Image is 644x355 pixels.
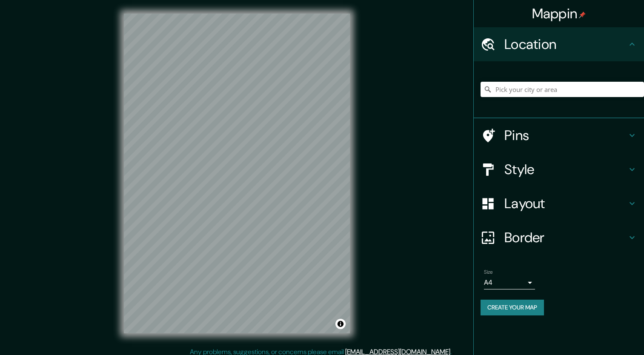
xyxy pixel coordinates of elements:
input: Pick your city or area [481,82,644,97]
h4: Location [504,36,627,53]
button: Create your map [481,300,544,315]
h4: Layout [504,195,627,212]
h4: Pins [504,127,627,144]
h4: Border [504,229,627,246]
img: pin-icon.png [579,11,586,18]
label: Size [484,269,493,276]
h4: Mappin [532,5,586,22]
div: Layout [474,186,644,220]
h4: Style [504,161,627,178]
div: Border [474,220,644,255]
canvas: Map [124,14,350,333]
div: Location [474,27,644,61]
div: Style [474,152,644,186]
div: Pins [474,118,644,152]
div: A4 [484,276,535,289]
button: Toggle attribution [335,319,346,329]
